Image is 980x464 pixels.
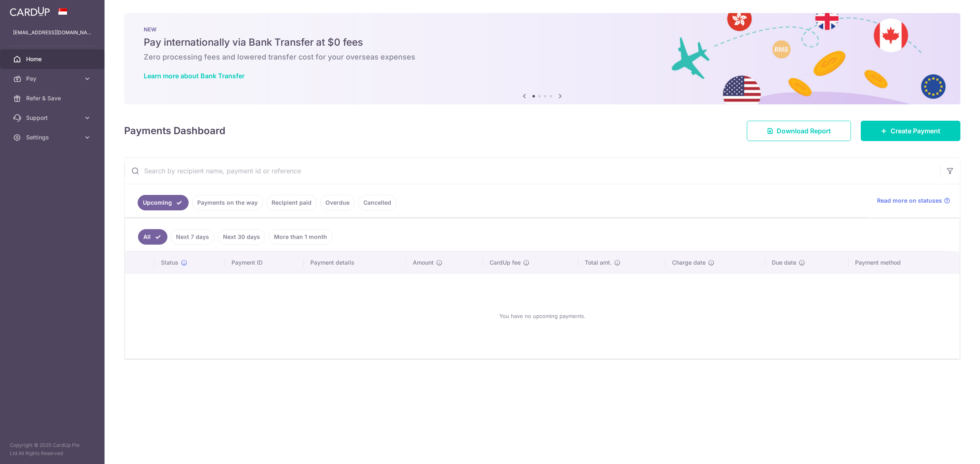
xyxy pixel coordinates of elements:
span: Refer & Save [26,94,80,102]
a: Read more on statuses [877,197,950,205]
p: NEW [144,26,941,33]
a: Overdue [320,195,355,210]
th: Payment method [849,252,960,273]
h6: Zero processing fees and lowered transfer cost for your overseas expenses [144,52,941,62]
span: Read more on statuses [877,197,942,205]
input: Search by recipient name, payment id or reference [125,158,940,184]
span: Pay [26,75,80,83]
h5: Pay internationally via Bank Transfer at $0 fees [144,36,941,49]
th: Payment ID [225,252,304,273]
a: All [138,229,167,245]
a: Upcoming [138,195,189,210]
span: Total amt. [585,259,612,267]
span: Download Report [777,126,831,136]
span: Home [26,55,80,63]
a: Download Report [747,121,851,141]
span: Create Payment [891,126,940,136]
img: CardUp [10,7,50,16]
span: Charge date [672,259,706,267]
a: Next 30 days [218,229,265,245]
a: Next 7 days [171,229,214,245]
span: Amount [413,259,434,267]
th: Payment details [304,252,406,273]
a: Payments on the way [192,195,263,210]
span: Support [26,114,80,122]
div: You have no upcoming payments. [135,280,950,352]
a: More than 1 month [269,229,332,245]
img: Bank transfer banner [124,13,960,104]
h4: Payments Dashboard [124,124,225,138]
p: [EMAIL_ADDRESS][DOMAIN_NAME] [13,29,91,37]
a: Recipient paid [266,195,317,210]
a: Create Payment [861,121,960,141]
span: CardUp fee [490,259,521,267]
a: Learn more about Bank Transfer [144,72,245,80]
span: Settings [26,133,80,141]
a: Cancelled [358,195,396,210]
span: Status [161,259,178,267]
span: Due date [772,259,796,267]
